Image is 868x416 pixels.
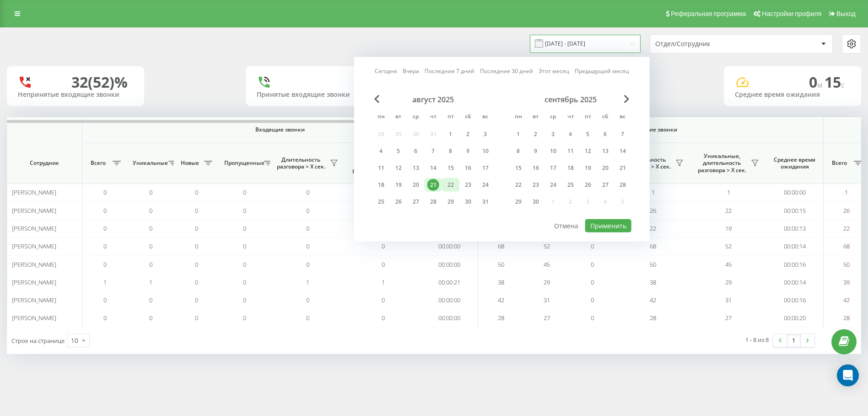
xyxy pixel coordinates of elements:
div: пт 29 авг. 2025 г. [442,195,459,209]
div: Среднее время ожидания [735,91,850,99]
abbr: понедельник [374,111,388,124]
span: [PERSON_NAME] [12,278,56,286]
div: 32 (52)% [71,74,128,91]
div: 25 [565,179,577,191]
div: 15 [512,162,524,174]
div: сб 2 авг. 2025 г. [459,127,477,141]
span: Исходящие звонки [500,126,802,133]
span: 0 [306,314,309,322]
div: сентябрь 2025 [510,95,631,104]
span: 27 [726,314,732,322]
div: вс 3 авг. 2025 г. [477,127,494,141]
td: 00:00:00 [766,184,824,201]
td: 00:00:14 [766,274,824,291]
div: 13 [599,145,611,157]
td: 00:00:00 [421,237,478,255]
span: 0 [104,242,107,250]
span: 0 [243,314,247,322]
span: 52 [544,242,550,250]
div: 7 [427,145,439,157]
div: вт 23 сент. 2025 г. [527,178,545,192]
span: 19 [726,224,732,232]
a: Сегодня [375,67,397,75]
div: 11 [565,145,577,157]
span: 0 [150,206,153,215]
div: 17 [547,162,559,174]
abbr: среда [409,111,423,124]
span: [PERSON_NAME] [12,314,56,322]
div: сб 9 авг. 2025 г. [459,144,477,158]
div: 5 [393,145,404,157]
div: 6 [410,145,422,157]
span: [PERSON_NAME] [12,242,56,250]
span: 0 [591,296,594,304]
span: 0 [195,314,199,322]
div: вс 24 авг. 2025 г. [477,178,494,192]
div: 16 [530,162,542,174]
button: Отмена [549,219,583,232]
span: 42 [843,296,850,304]
abbr: суббота [461,111,475,124]
a: Предыдущий месяц [575,67,629,75]
div: 10 [547,145,559,157]
div: вс 21 сент. 2025 г. [614,161,631,175]
div: 12 [582,145,594,157]
span: 1 [382,278,385,286]
abbr: четверг [426,111,440,124]
div: сб 6 сент. 2025 г. [597,127,614,141]
div: 30 [530,196,542,208]
a: Вчера [403,67,419,75]
div: 3 [547,128,559,140]
div: пт 5 сент. 2025 г. [579,127,597,141]
span: 0 [104,296,107,304]
span: 0 [243,242,247,250]
span: 27 [544,314,550,322]
div: пн 11 авг. 2025 г. [372,161,390,175]
td: 00:00:00 [421,255,478,273]
span: 0 [243,296,247,304]
span: 0 [195,278,199,286]
div: пн 29 сент. 2025 г. [510,195,527,209]
span: Строк на странице [11,337,65,345]
td: 00:00:20 [766,309,824,327]
div: пн 25 авг. 2025 г. [372,195,390,209]
div: вт 30 сент. 2025 г. [527,195,545,209]
div: 25 [375,196,387,208]
div: ср 17 сент. 2025 г. [545,161,562,175]
div: 24 [547,179,559,191]
div: чт 18 сент. 2025 г. [562,161,579,175]
div: 2 [530,128,542,140]
td: 00:00:21 [421,274,478,291]
span: Всего [828,159,851,167]
span: Новые [178,159,201,167]
abbr: пятница [444,111,458,124]
div: чт 28 авг. 2025 г. [425,195,442,209]
abbr: вторник [529,111,543,124]
div: пн 1 сент. 2025 г. [510,127,527,141]
div: сб 13 сент. 2025 г. [597,144,614,158]
div: пт 12 сент. 2025 г. [579,144,597,158]
span: 1 [845,188,848,196]
div: 20 [410,179,422,191]
div: 28 [617,179,629,191]
div: вт 12 авг. 2025 г. [390,161,407,175]
span: 42 [650,296,657,304]
span: 0 [104,314,107,322]
span: 0 [809,72,825,92]
div: 4 [565,128,577,140]
div: чт 25 сент. 2025 г. [562,178,579,192]
span: 39 [843,278,850,286]
span: 22 [843,224,850,232]
div: 23 [462,179,474,191]
div: 29 [512,196,524,208]
div: чт 11 сент. 2025 г. [562,144,579,158]
div: вс 31 авг. 2025 г. [477,195,494,209]
div: 15 [445,162,457,174]
div: вт 2 сент. 2025 г. [527,127,545,141]
div: чт 7 авг. 2025 г. [425,144,442,158]
span: 50 [650,260,657,269]
div: 8 [512,145,524,157]
span: 26 [843,206,850,215]
abbr: понедельник [512,111,525,124]
div: пн 15 сент. 2025 г. [510,161,527,175]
